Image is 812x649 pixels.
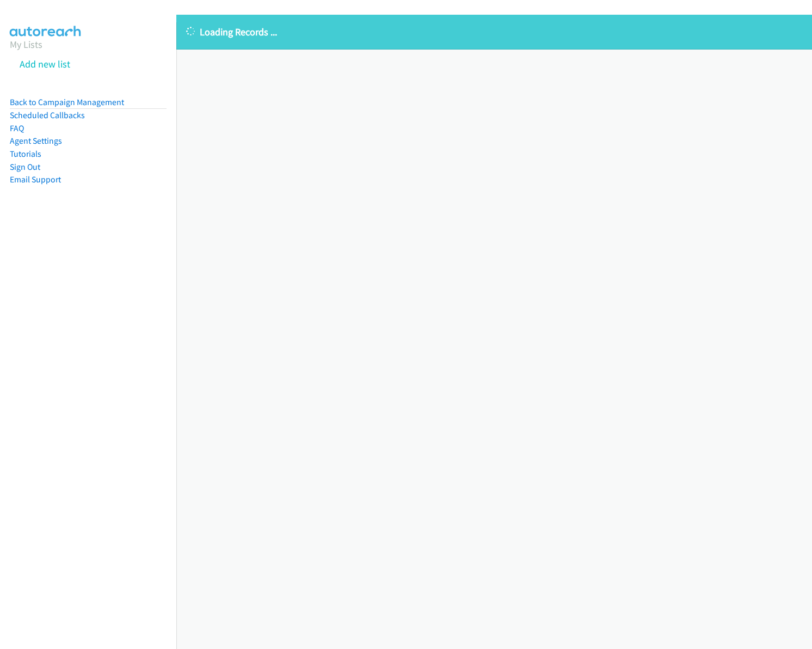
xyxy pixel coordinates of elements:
a: Scheduled Callbacks [10,110,85,120]
a: Add new list [20,58,70,70]
a: Email Support [10,174,61,185]
a: My Lists [10,38,42,51]
a: Tutorials [10,149,41,159]
a: Back to Campaign Management [10,97,124,107]
a: Agent Settings [10,136,62,146]
p: Loading Records ... [186,25,802,39]
a: Sign Out [10,162,40,172]
a: FAQ [10,123,24,133]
